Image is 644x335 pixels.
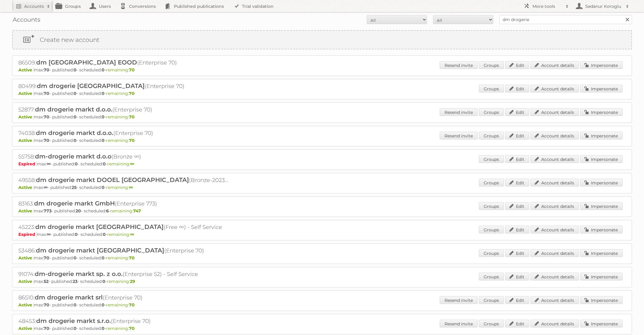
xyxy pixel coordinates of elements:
[505,155,529,163] a: Edit
[505,226,529,233] a: Edit
[530,132,579,139] a: Account details
[18,67,34,73] span: Active
[75,232,78,237] strong: 0
[106,67,135,73] span: remaining:
[440,132,478,139] a: Resend invite
[24,3,44,9] h2: Accounts
[18,91,626,96] p: max: - published: - scheduled: -
[102,279,105,284] strong: 0
[580,132,623,139] a: Impersonate
[584,3,623,9] h2: Sedanur Koroglu
[102,326,105,331] strong: 0
[530,155,579,163] a: Account details
[44,326,49,331] strong: 70
[580,179,623,186] a: Impersonate
[505,108,529,116] a: Edit
[44,138,49,143] strong: 70
[35,223,164,230] span: dm drogerie markt [GEOGRAPHIC_DATA]
[35,270,123,277] span: dm-drogerie markt sp. z o.o.
[18,232,626,237] p: max: - published: - scheduled: -
[505,202,529,210] a: Edit
[530,61,579,69] a: Account details
[129,255,135,261] strong: 70
[129,185,133,190] strong: ∞
[505,61,529,69] a: Edit
[130,279,135,284] strong: 29
[74,138,77,143] strong: 0
[18,161,37,167] span: Expired
[440,108,478,116] a: Resend invite
[18,138,626,143] p: max: - published: - scheduled: -
[18,223,229,231] h2: 45223: (Free ∞) - Self Service
[18,91,34,96] span: Active
[530,179,579,186] a: Account details
[34,200,115,207] span: dm drogerie markt GmbH
[129,302,135,308] strong: 70
[18,255,34,261] span: Active
[479,226,504,233] a: Groups
[580,273,623,280] a: Impersonate
[18,185,626,190] p: max: - published: - scheduled: -
[129,114,135,120] strong: 70
[580,226,623,233] a: Impersonate
[75,161,78,167] strong: 0
[505,249,529,257] a: Edit
[129,326,135,331] strong: 70
[102,255,105,261] strong: 0
[580,155,623,163] a: Impersonate
[18,326,34,331] span: Active
[505,179,529,186] a: Edit
[18,302,626,308] p: max: - published: - scheduled: -
[580,320,623,327] a: Impersonate
[479,108,504,116] a: Groups
[18,67,626,73] p: max: - published: - scheduled: -
[440,296,478,304] a: Resend invite
[530,273,579,280] a: Account details
[530,226,579,233] a: Account details
[18,114,626,120] p: max: - published: - scheduled: -
[47,232,51,237] strong: ∞
[479,320,504,327] a: Groups
[106,302,135,308] span: remaining:
[103,232,106,237] strong: 0
[106,138,135,143] span: remaining:
[103,161,106,167] strong: 0
[18,161,626,167] p: max: - published: - scheduled: -
[36,129,113,136] span: dm drogerie markt d.o.o.
[74,91,77,96] strong: 0
[530,320,579,327] a: Account details
[479,61,504,69] a: Groups
[106,326,135,331] span: remaining:
[107,161,134,167] span: remaining:
[106,255,135,261] span: remaining:
[102,138,105,143] strong: 0
[102,302,105,308] strong: 0
[110,208,141,214] span: remaining:
[505,85,529,92] a: Edit
[479,296,504,304] a: Groups
[479,249,504,257] a: Groups
[18,279,34,284] span: Active
[18,59,229,67] h2: 86509: (Enterprise 70)
[18,82,229,90] h2: 80499: (Enterprise 70)
[530,249,579,257] a: Account details
[74,114,77,120] strong: 0
[36,176,189,183] span: dm drogerie markt DOOEL [GEOGRAPHIC_DATA]
[102,185,105,190] strong: 0
[580,85,623,92] a: Impersonate
[44,67,49,73] strong: 70
[74,67,77,73] strong: 0
[102,67,105,73] strong: 0
[44,185,48,190] strong: ∞
[505,296,529,304] a: Edit
[532,3,563,9] h2: More tools
[18,106,229,114] h2: 52877: (Enterprise 70)
[530,108,579,116] a: Account details
[479,179,504,186] a: Groups
[44,302,49,308] strong: 70
[18,247,229,255] h2: 53486: (Enterprise 70)
[102,114,105,120] strong: 0
[18,279,626,284] p: max: - published: - scheduled: -
[530,85,579,92] a: Account details
[479,202,504,210] a: Groups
